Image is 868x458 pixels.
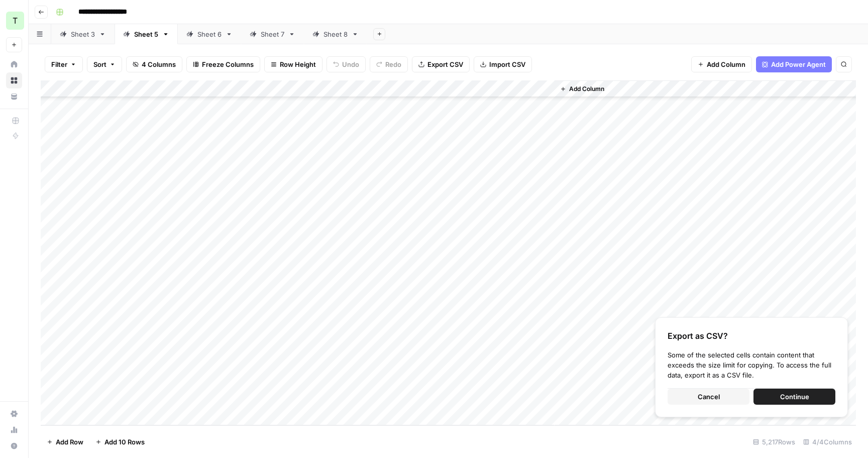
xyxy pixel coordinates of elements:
[756,56,832,72] button: Add Power Agent
[126,56,182,72] button: 4 Columns
[304,24,367,44] a: Sheet 8
[280,59,316,69] span: Row Height
[771,59,826,69] span: Add Power Agent
[261,29,284,39] div: Sheet 7
[51,59,67,69] span: Filter
[71,29,95,39] div: Sheet 3
[327,56,366,72] button: Undo
[6,8,22,33] button: Workspace: TY SEO Team
[6,88,22,105] a: Your Data
[6,72,22,88] a: Browse
[51,24,115,44] a: Sheet 3
[707,59,745,69] span: Add Column
[6,406,22,422] a: Settings
[45,56,83,72] button: Filter
[178,24,241,44] a: Sheet 6
[780,392,809,402] span: Continue
[142,59,176,69] span: 4 Columns
[202,59,254,69] span: Freeze Columns
[6,422,22,438] a: Usage
[370,56,408,72] button: Redo
[342,59,359,69] span: Undo
[241,24,304,44] a: Sheet 7
[115,24,178,44] a: Sheet 5
[6,56,22,72] a: Home
[93,59,106,69] span: Sort
[104,437,145,447] span: Add 10 Rows
[134,29,158,39] div: Sheet 5
[264,56,322,72] button: Row Height
[186,56,260,72] button: Freeze Columns
[698,392,720,402] span: Cancel
[691,56,752,72] button: Add Column
[753,389,835,405] button: Continue
[385,59,401,69] span: Redo
[6,438,22,454] button: Help + Support
[489,59,525,69] span: Import CSV
[668,389,749,405] button: Cancel
[412,56,470,72] button: Export CSV
[556,82,608,96] button: Add Column
[323,29,348,39] div: Sheet 8
[197,29,222,39] div: Sheet 6
[89,434,151,450] button: Add 10 Rows
[427,59,463,69] span: Export CSV
[668,330,835,342] div: Export as CSV?
[799,434,856,450] div: 4/4 Columns
[474,56,532,72] button: Import CSV
[13,15,18,27] span: T
[749,434,799,450] div: 5,217 Rows
[87,56,122,72] button: Sort
[41,434,89,450] button: Add Row
[56,437,83,447] span: Add Row
[668,350,835,380] div: Some of the selected cells contain content that exceeds the size limit for copying. To access the...
[569,84,604,94] span: Add Column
